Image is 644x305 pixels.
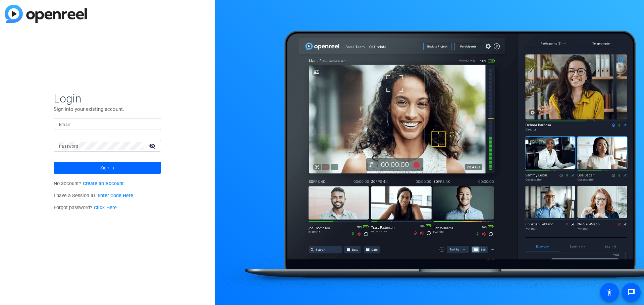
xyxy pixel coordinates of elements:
mat-icon: visibility_off [145,141,161,151]
mat-icon: accessibility [605,288,613,296]
span: Sign in [100,159,114,176]
a: Create an Account [83,181,124,186]
a: Enter Code Here [98,193,133,199]
p: Sign into your existing account. [54,105,161,113]
span: I have a Session ID. [54,193,133,199]
mat-label: Email [59,122,70,127]
span: Login [54,91,161,105]
button: Sign in [54,162,161,174]
mat-label: Password [59,144,78,149]
mat-icon: message [627,288,635,296]
span: Forgot password? [54,205,117,211]
img: blue-gradient.svg [5,5,87,23]
span: No account? [54,181,124,186]
a: Click Here [94,205,117,211]
input: Enter Email Address [59,120,156,128]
